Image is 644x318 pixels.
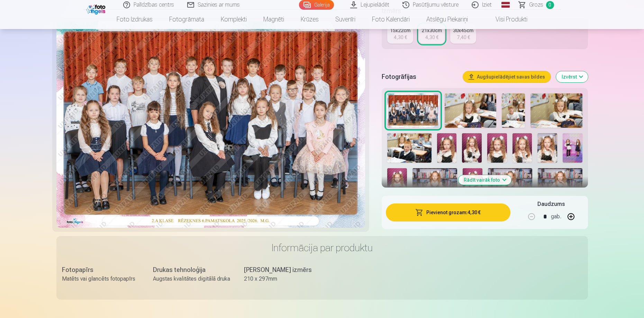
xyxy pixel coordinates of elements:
img: /fa1 [86,3,107,15]
h5: Fotogrāfijas [382,72,457,82]
div: Fotopapīrs [62,265,139,275]
a: Krūzes [292,10,327,29]
div: gab. [551,208,561,225]
a: 15x22cm4,30 € [387,24,413,44]
a: Foto izdrukas [108,10,161,29]
span: Grozs [529,1,543,9]
h5: Daudzums [537,200,565,208]
a: Visi produkti [476,10,536,29]
button: Rādīt vairāk foto [458,175,511,185]
a: Foto kalendāri [364,10,418,29]
span: 0 [546,1,554,9]
div: 30x45cm [453,27,473,34]
h3: Informācija par produktu [62,242,582,254]
div: Matēts vai glancēts fotopapīrs [62,275,139,283]
a: 30x45cm7,40 € [450,24,476,44]
a: Fotogrāmata [161,10,212,29]
a: Magnēti [255,10,292,29]
div: 4,30 € [394,34,407,41]
div: Augstas kvalitātes digitālā druka [153,275,230,283]
button: Izvērst [556,71,588,82]
div: 4,30 € [425,34,438,41]
button: Augšupielādējiet savas bildes [463,71,551,82]
div: 15x22cm [390,27,410,34]
div: Drukas tehnoloģija [153,265,230,275]
a: Atslēgu piekariņi [418,10,476,29]
div: 21x30cm [421,27,442,34]
a: Suvenīri [327,10,364,29]
a: 21x30cm4,30 € [419,24,445,44]
div: 7,40 € [457,34,470,41]
div: 210 x 297mm [244,275,321,283]
button: Pievienot grozam:4,30 € [386,203,510,221]
a: Komplekti [212,10,255,29]
div: [PERSON_NAME] izmērs [244,265,321,275]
